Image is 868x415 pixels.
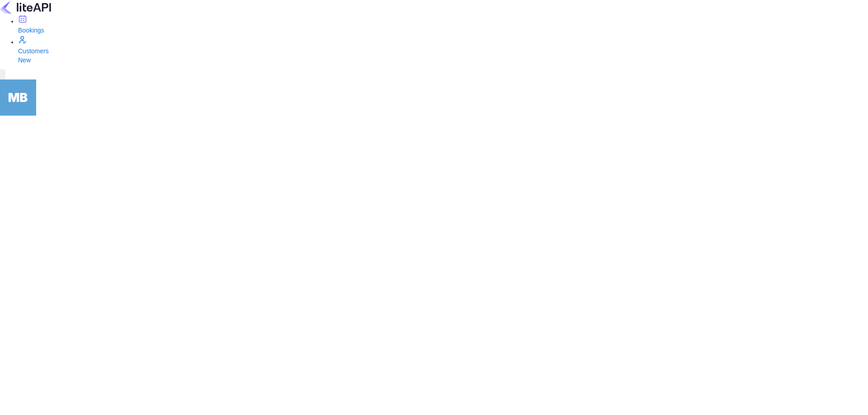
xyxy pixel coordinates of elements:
[18,56,868,65] div: New
[18,26,868,35] div: Bookings
[18,35,868,65] a: CustomersNew
[18,47,868,65] div: Customers
[18,14,868,35] a: Bookings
